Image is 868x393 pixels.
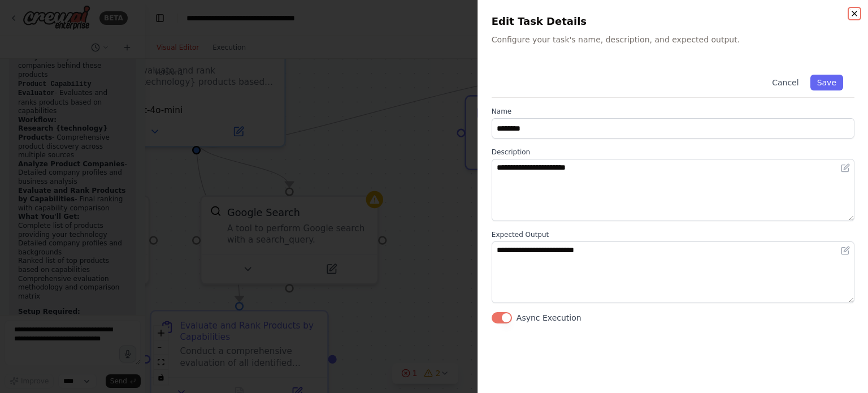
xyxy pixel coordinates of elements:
[839,244,852,257] button: Open in editor
[492,14,854,29] h2: Edit Task Details
[492,34,854,45] p: Configure your task's name, description, and expected output.
[810,75,843,90] button: Save
[492,148,854,157] label: Description
[517,312,581,323] label: Async Execution
[492,107,854,116] label: Name
[839,161,852,175] button: Open in editor
[492,230,854,239] label: Expected Output
[765,75,805,90] button: Cancel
